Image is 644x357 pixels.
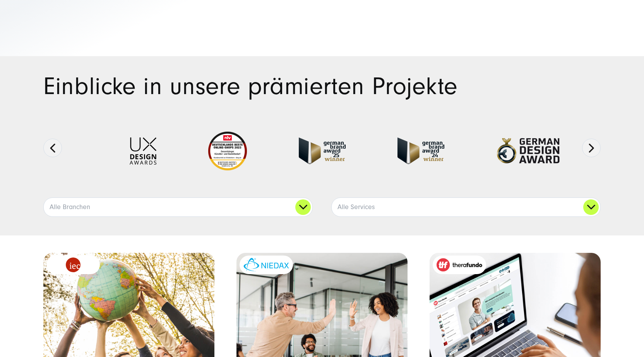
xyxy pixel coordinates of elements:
[397,137,444,164] img: German-Brand-Award - fullservice digital agentur SUNZINET
[332,198,600,216] a: Alle Services
[299,137,346,164] img: German Brand Award winner 2025 - Full Service Digital Agentur SUNZINET
[582,139,601,157] button: Next
[208,132,247,170] img: Deutschlands beste Online Shops 2023 - boesner - Kunde - SUNZINET
[66,257,80,272] img: logo_IEC
[437,258,482,271] img: therafundo_10-2024_logo_2c
[130,137,156,165] img: UX-Design-Awards - fullservice digital agentur SUNZINET
[44,198,312,216] a: Alle Branchen
[243,258,289,271] img: niedax-logo
[43,139,62,157] button: Previous
[43,75,601,98] h1: Einblicke in unsere prämierten Projekte
[496,137,560,164] img: German-Design-Award - fullservice digital agentur SUNZINET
